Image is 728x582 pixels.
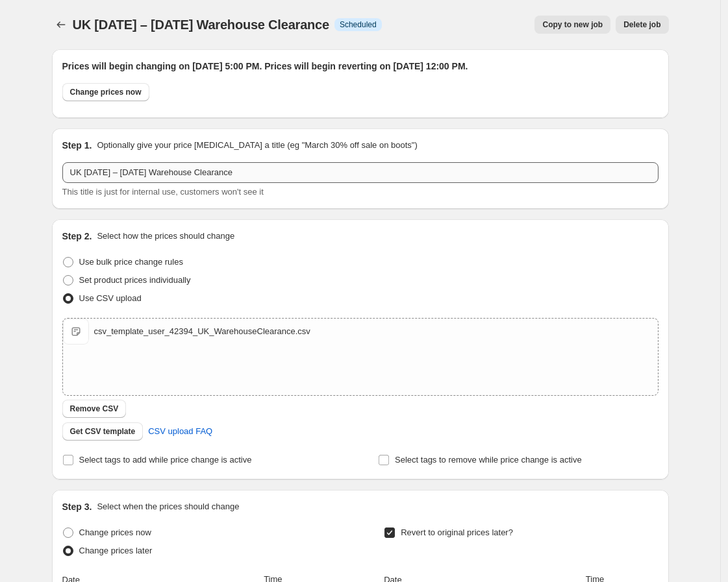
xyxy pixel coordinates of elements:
[542,19,603,30] span: Copy to new job
[148,425,212,438] span: CSV upload FAQ
[395,455,582,465] span: Select tags to remove while price change is active
[62,500,92,513] h2: Step 3.
[79,293,142,303] span: Use CSV upload
[340,19,377,30] span: Scheduled
[62,230,92,243] h2: Step 2.
[97,139,417,152] p: Optionally give your price [MEDICAL_DATA] a title (eg "March 30% off sale on boots")
[62,83,149,101] button: Change prices now
[97,230,234,243] p: Select how the prices should change
[62,139,92,152] h2: Step 1.
[62,422,144,441] button: Get CSV template
[62,60,659,73] h2: Prices will begin changing on [DATE] 5:00 PM. Prices will begin reverting on [DATE] 12:00 PM.
[79,257,183,267] span: Use bulk price change rules
[94,325,310,338] div: csv_template_user_42394_UK_WarehouseClearance.csv
[616,16,668,34] button: Delete job
[52,16,70,34] button: Price change jobs
[623,19,660,30] span: Delete job
[79,546,153,555] span: Change prices later
[97,500,239,513] p: Select when the prices should change
[79,275,191,285] span: Set product prices individually
[73,18,329,32] span: UK [DATE] – [DATE] Warehouse Clearance
[401,527,513,537] span: Revert to original prices later?
[70,404,119,414] span: Remove CSV
[140,421,220,442] a: CSV upload FAQ
[79,455,252,465] span: Select tags to add while price change is active
[62,162,659,183] input: 30% off holiday sale
[79,527,151,537] span: Change prices now
[534,16,610,34] button: Copy to new job
[70,87,142,97] span: Change prices now
[70,426,136,437] span: Get CSV template
[62,400,127,418] button: Remove CSV
[62,187,264,197] span: This title is just for internal use, customers won't see it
